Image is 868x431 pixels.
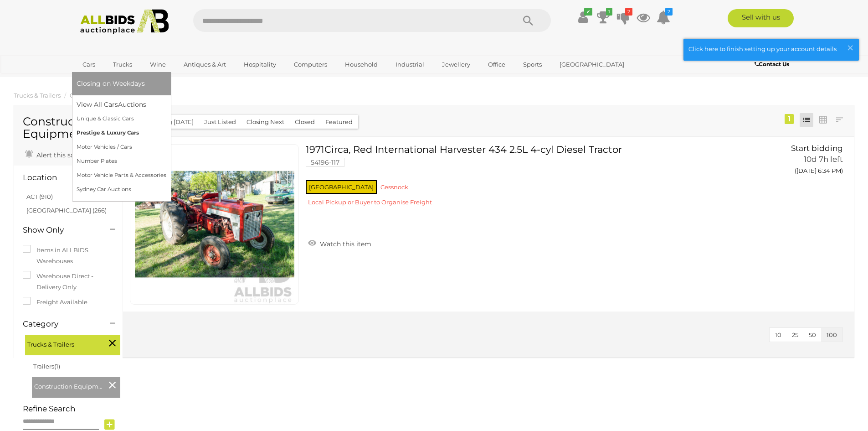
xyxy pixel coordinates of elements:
a: Household [339,57,384,72]
a: Cars [77,57,101,72]
label: Freight Available [23,297,87,307]
a: Construction Equipment [70,92,144,99]
a: Watch this item [306,236,374,250]
button: 10 [770,328,787,342]
a: Antiques & Art [178,57,232,72]
span: 25 [792,331,798,338]
label: Items in ALLBIDS Warehouses [23,245,113,266]
button: 25 [786,328,804,342]
a: ✔ [576,9,590,26]
button: Just Listed [199,115,241,129]
span: Start bidding [791,144,843,153]
span: 50 [809,331,816,338]
a: Office [482,57,511,72]
span: 100 [827,331,837,338]
button: Closing [DATE] [144,115,199,129]
i: 2 [625,8,632,16]
img: 54196-117a.jpg [135,145,294,304]
a: Sell with us [728,9,794,27]
a: [GEOGRAPHIC_DATA] (266) [26,207,107,214]
a: 2 [657,9,670,26]
button: 100 [821,328,842,342]
h4: Category [23,320,96,328]
a: Industrial [390,57,430,72]
button: 50 [803,328,822,342]
a: Computers [288,57,333,72]
span: Construction Equipment [34,379,103,392]
button: Featured [320,115,358,129]
a: Trucks [107,57,138,72]
a: Trailers(1) [33,363,60,370]
i: 2 [665,8,673,16]
a: Wine [144,57,172,72]
h4: Location [23,173,96,182]
a: Jewellery [436,57,476,72]
a: Contact Us [755,59,791,69]
a: Alert this sale [23,147,82,161]
a: ACT (910) [26,193,53,200]
b: Contact Us [755,61,789,68]
div: 1 [785,114,794,124]
a: [GEOGRAPHIC_DATA] [554,57,630,72]
a: Sports [517,57,548,72]
span: (1) [54,363,60,370]
a: Trucks & Trailers [14,92,61,99]
button: Closing Next [241,115,290,129]
a: Start bidding 10d 7h left ([DATE] 6:34 PM) [740,144,845,180]
h4: Refine Search [23,405,120,413]
a: 1 [596,9,610,26]
a: 1971Circa, Red International Harvester 434 2.5L 4-cyl Diesel Tractor 54196-117 [GEOGRAPHIC_DATA] ... [313,144,725,213]
h1: Construction Equipment [23,115,113,140]
i: ✔ [584,8,592,16]
span: Trucks & Trailers [27,337,96,350]
h4: Show Only [23,226,96,234]
img: Allbids.com.au [75,9,174,34]
span: Watch this item [318,240,371,248]
label: Warehouse Direct - Delivery Only [23,271,113,292]
a: Hospitality [238,57,282,72]
span: Alert this sale [34,151,80,159]
a: 2 [616,9,630,26]
button: Closed [289,115,320,129]
span: × [846,39,854,57]
i: 1 [606,8,612,16]
button: Search [505,9,551,32]
span: 10 [775,331,781,338]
